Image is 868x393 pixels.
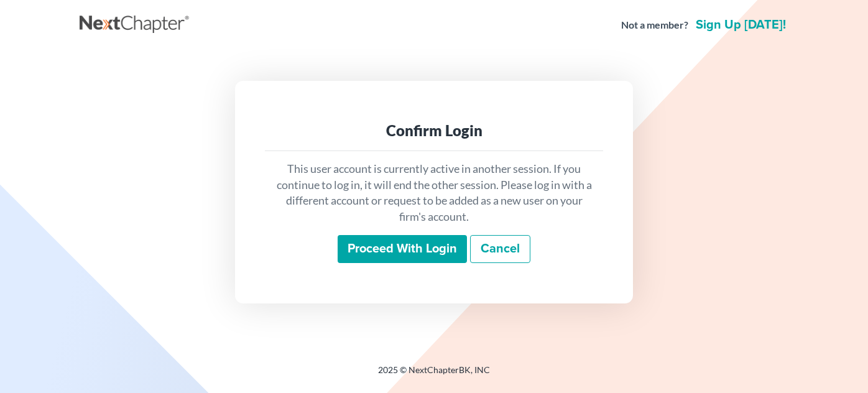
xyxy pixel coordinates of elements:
input: Proceed with login [338,235,467,264]
a: Cancel [470,235,530,264]
a: Sign up [DATE]! [693,19,788,31]
div: 2025 © NextChapterBK, INC [80,364,788,386]
p: This user account is currently active in another session. If you continue to log in, it will end ... [275,161,593,225]
strong: Not a member? [621,18,688,32]
div: Confirm Login [275,121,593,141]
